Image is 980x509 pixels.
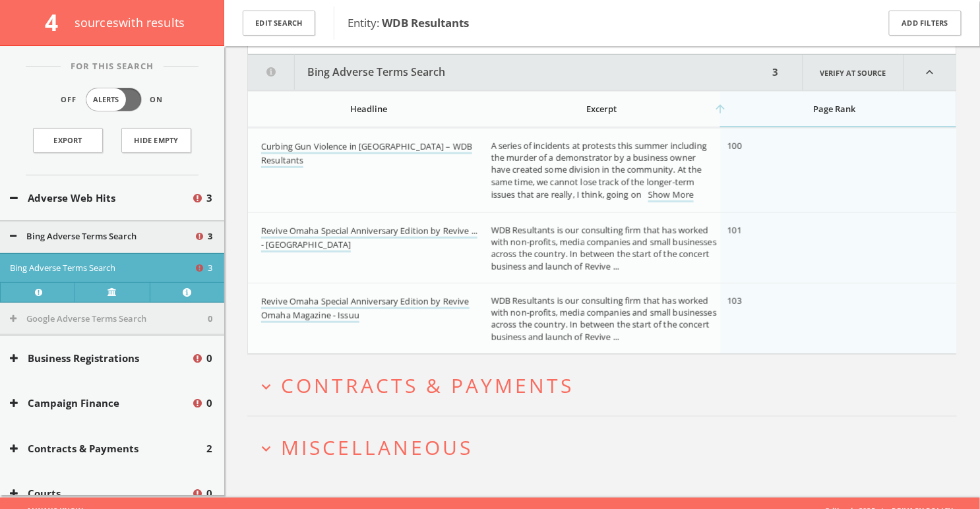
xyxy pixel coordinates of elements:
span: Entity: [348,15,469,30]
button: Bing Adverse Terms Search [10,230,194,243]
button: expand_moreMiscellaneous [257,436,957,458]
button: Business Registrations [10,351,191,366]
button: Adverse Web Hits [10,191,191,206]
i: expand_more [257,378,275,396]
span: Miscellaneous [281,434,473,461]
i: expand_less [904,55,956,90]
a: Show More [648,189,694,202]
span: 0 [206,486,212,501]
button: Bing Adverse Terms Search [10,262,194,275]
span: WDB Resultants is our consulting firm that has worked with non-profits, media companies and small... [491,224,717,272]
span: 3 [208,262,212,275]
span: WDB Resultants is our consulting firm that has worked with non-profits, media companies and small... [491,295,717,343]
i: arrow_upward [714,102,727,115]
span: 2 [206,441,212,456]
div: Excerpt [491,103,712,115]
i: expand_more [257,440,275,458]
span: 0 [206,396,212,411]
button: Edit Search [243,11,315,36]
span: A series of incidents at protests this summer including the murder of a demonstrator by a busines... [491,140,707,200]
span: 100 [727,140,741,152]
button: Bing Adverse Terms Search [248,55,769,90]
a: Export [33,128,103,153]
div: Headline [261,103,476,115]
span: source s with results [75,15,185,30]
a: Revive Omaha Special Anniversary Edition by Revive Omaha Magazine - Issuu [261,295,470,323]
span: 101 [727,224,741,236]
div: grid [248,128,958,353]
div: Page Rank [727,103,943,115]
button: Hide Empty [121,128,191,153]
a: Revive Omaha Special Anniversary Edition by Revive ... - [GEOGRAPHIC_DATA] [261,225,477,253]
a: Verify at source [75,282,149,302]
button: Add Filters [889,11,962,36]
span: 103 [727,295,741,307]
span: For This Search [61,60,164,73]
a: Verify at source [803,55,904,90]
div: 3 [769,55,783,90]
a: Curbing Gun Violence in [GEOGRAPHIC_DATA] – WDB Resultants [261,140,472,168]
span: 4 [45,7,69,38]
button: Courts [10,486,191,501]
span: 0 [208,313,212,326]
button: expand_moreContracts & Payments [257,374,957,396]
button: Campaign Finance [10,396,191,411]
b: WDB Resultants [382,15,469,30]
button: Google Adverse Terms Search [10,313,208,326]
button: Contracts & Payments [10,441,206,456]
span: Contracts & Payments [281,372,574,399]
span: 3 [208,230,212,243]
span: 3 [206,191,212,206]
span: 0 [206,351,212,366]
span: On [150,94,164,105]
span: Off [61,94,77,105]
